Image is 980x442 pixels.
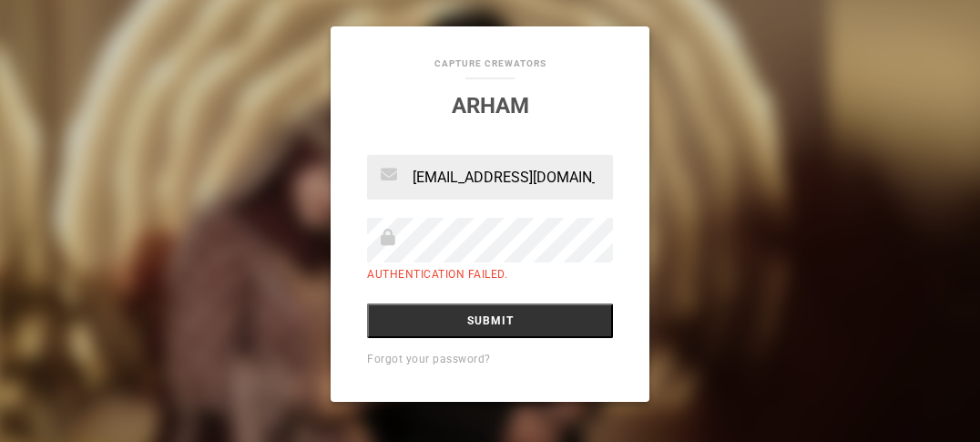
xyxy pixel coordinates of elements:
input: Email [367,155,613,200]
a: Forgot your password? [367,353,491,365]
input: Submit [367,303,613,338]
a: Arham [452,93,529,118]
label: Authentication failed. [367,268,507,281]
a: Capture Crewators [434,58,546,68]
